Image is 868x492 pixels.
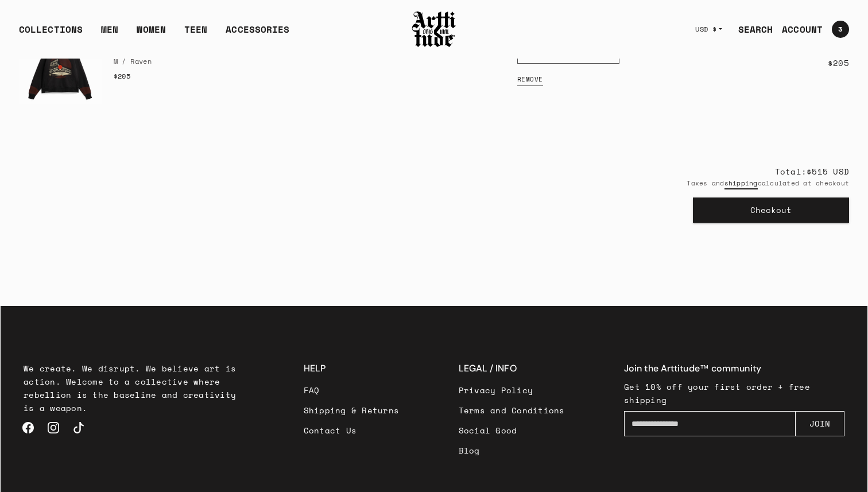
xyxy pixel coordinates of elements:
[795,411,844,436] button: JOIN
[41,415,66,440] a: Instagram
[729,18,773,41] a: SEARCH
[838,26,842,33] span: 3
[10,22,299,45] ul: Main navigation
[695,25,717,34] span: USD $
[304,380,400,400] a: FAQ
[304,400,400,420] a: Shipping & Returns
[66,415,91,440] a: TikTok
[114,71,131,81] span: $205
[807,165,849,177] span: $515 USD
[459,362,565,375] h3: LEGAL / INFO
[304,362,400,375] h3: HELP
[828,56,849,69] span: $205
[688,17,729,42] button: USD $
[459,440,565,460] a: Blog
[411,10,457,49] img: Arttitude
[459,380,565,400] a: Privacy Policy
[114,56,517,66] div: M / Raven
[304,420,400,440] a: Contact Us
[624,362,844,375] h4: Join the Arttitude™ community
[19,22,83,45] div: COLLECTIONS
[19,165,849,178] p: Total:
[459,400,565,420] a: Terms and Conditions
[693,197,849,223] button: Checkout
[15,415,41,440] a: Facebook
[137,22,166,45] a: WOMEN
[101,22,118,45] a: MEN
[724,178,758,188] a: shipping
[624,380,844,406] p: Get 10% off your first order + free shipping
[517,68,543,91] a: Remove
[226,22,289,45] div: ACCESSORIES
[823,16,849,42] a: CART
[184,22,207,45] a: TEEN
[24,362,244,414] p: We create. We disrupt. We believe art is action. Welcome to a collective where rebellion is the b...
[459,420,565,440] a: Social Good
[624,411,796,436] input: Enter your email
[19,178,849,188] small: Taxes and calculated at checkout
[773,18,823,41] a: ACCOUNT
